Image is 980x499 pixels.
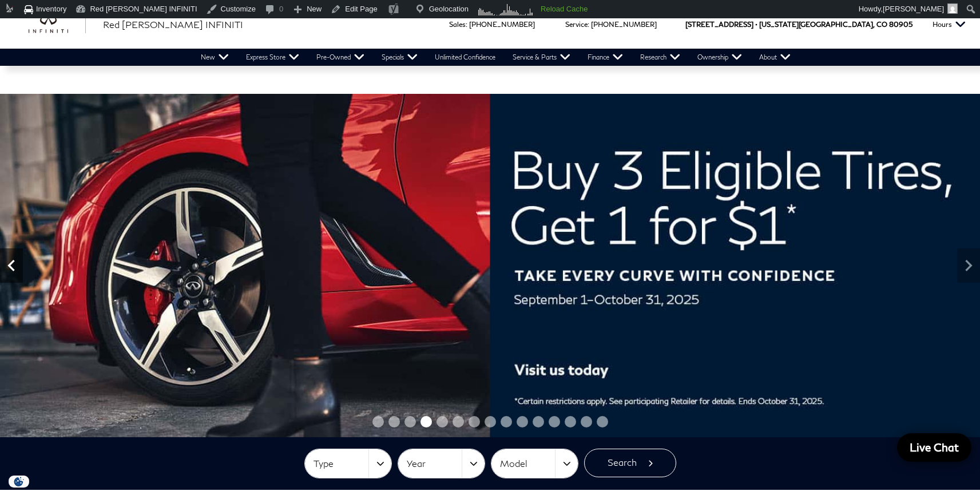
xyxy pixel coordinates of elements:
[103,18,243,31] a: Red [PERSON_NAME] INFINITI
[388,416,400,427] span: Go to slide 2
[597,416,608,427] span: Go to slide 15
[192,49,799,66] nav: Main Navigation
[632,49,689,66] a: Research
[500,454,555,473] span: Model
[584,449,676,477] button: Search
[437,416,448,427] span: Go to slide 5
[6,476,32,488] img: Opt-Out Icon
[305,449,391,478] button: Type
[192,49,237,66] a: New
[485,416,496,427] span: Go to slide 8
[581,416,592,427] span: Go to slide 14
[491,449,578,478] button: Model
[237,49,308,66] a: Express Store
[373,49,426,66] a: Specials
[565,20,588,29] span: Service
[689,49,751,66] a: Ownership
[957,248,980,283] div: Next
[501,416,512,427] span: Go to slide 9
[103,19,243,30] span: Red [PERSON_NAME] INFINITI
[372,416,384,427] span: Go to slide 1
[565,416,576,427] span: Go to slide 13
[398,449,485,478] button: Year
[533,416,544,427] span: Go to slide 11
[904,440,965,454] span: Live Chat
[517,416,528,427] span: Go to slide 10
[404,416,416,427] span: Go to slide 3
[685,20,912,29] a: [STREET_ADDRESS] • [US_STATE][GEOGRAPHIC_DATA], CO 80905
[751,49,799,66] a: About
[453,416,464,427] span: Go to slide 6
[469,20,535,29] a: [PHONE_NUMBER]
[426,49,504,66] a: Unlimited Confidence
[449,20,466,29] span: Sales
[897,433,971,462] a: Live Chat
[588,20,589,29] span: :
[314,454,368,473] span: Type
[29,15,86,34] img: INFINITI
[308,49,373,66] a: Pre-Owned
[579,49,632,66] a: Finance
[466,20,467,29] span: :
[591,20,657,29] a: [PHONE_NUMBER]
[420,416,432,427] span: Go to slide 4
[6,476,32,488] section: Click to Open Cookie Consent Modal
[29,15,86,34] a: infiniti
[407,454,462,473] span: Year
[504,49,579,66] a: Service & Parts
[469,416,480,427] span: Go to slide 7
[549,416,560,427] span: Go to slide 12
